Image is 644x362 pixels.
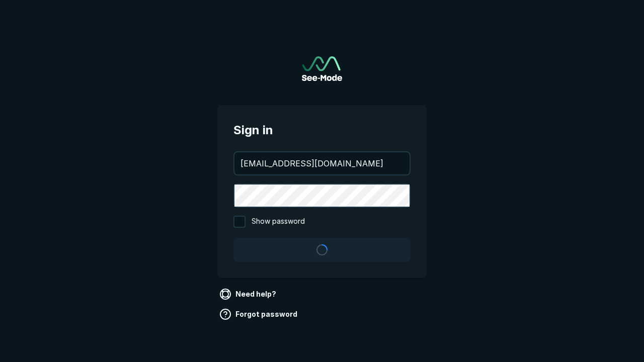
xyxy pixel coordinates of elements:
input: your@email.com [234,152,410,174]
span: Sign in [233,121,411,139]
a: Forgot password [217,306,301,322]
a: Need help? [217,286,280,302]
img: See-Mode Logo [302,56,342,81]
a: Go to sign in [302,56,342,81]
span: Show password [252,216,305,228]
